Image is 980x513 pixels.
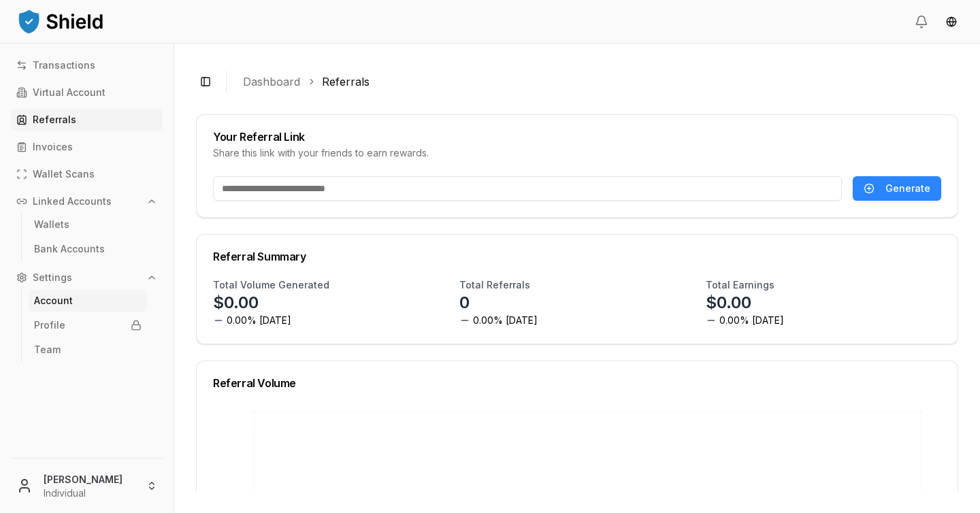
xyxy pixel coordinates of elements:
[459,292,470,314] p: 0
[213,278,329,292] h3: Total Volume Generated
[706,278,774,292] h3: Total Earnings
[29,314,147,336] a: Profile
[33,115,76,125] p: Referrals
[34,320,65,330] p: Profile
[33,88,105,97] p: Virtual Account
[34,244,105,254] p: Bank Accounts
[11,54,163,76] a: Transactions
[719,314,784,327] span: 0.00% [DATE]
[34,345,61,354] p: Team
[29,238,147,260] a: Bank Accounts
[213,378,941,388] div: Referral Volume
[213,251,941,262] div: Referral Summary
[322,73,370,90] a: Referrals
[5,464,168,508] button: [PERSON_NAME]Individual
[34,296,73,305] p: Account
[34,220,69,229] p: Wallets
[213,131,941,142] div: Your Referral Link
[33,197,112,206] p: Linked Accounts
[33,169,95,179] p: Wallet Scans
[473,314,538,327] span: 0.00% [DATE]
[227,314,291,327] span: 0.00% [DATE]
[243,73,300,90] a: Dashboard
[213,146,941,160] div: Share this link with your friends to earn rewards.
[459,278,530,292] h3: Total Referrals
[33,273,72,282] p: Settings
[11,267,163,288] button: Settings
[706,292,751,314] p: $0.00
[44,486,135,500] p: Individual
[853,176,941,201] button: Generate
[213,292,259,314] p: $0.00
[243,73,947,90] nav: breadcrumb
[11,109,163,131] a: Referrals
[16,7,105,35] img: ShieldPay Logo
[11,191,163,212] button: Linked Accounts
[11,82,163,103] a: Virtual Account
[885,182,930,195] span: Generate
[29,214,147,235] a: Wallets
[44,472,135,486] p: [PERSON_NAME]
[11,136,163,158] a: Invoices
[33,61,95,70] p: Transactions
[33,142,73,152] p: Invoices
[29,339,147,361] a: Team
[29,290,147,312] a: Account
[11,163,163,185] a: Wallet Scans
